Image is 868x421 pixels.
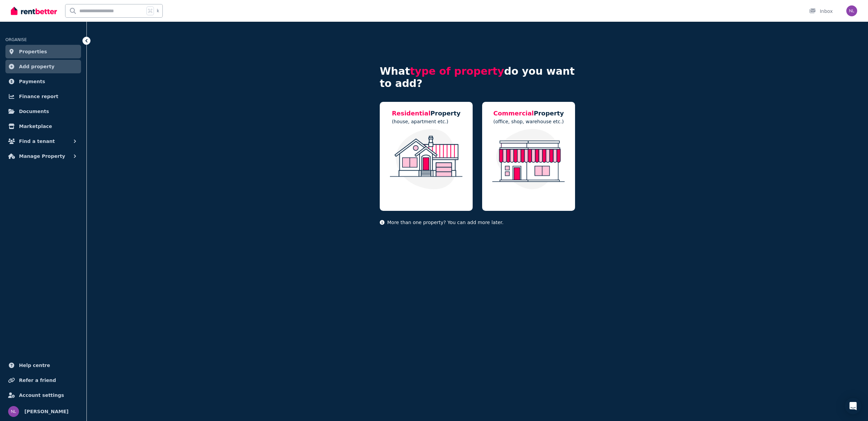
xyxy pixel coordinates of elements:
a: Properties [5,45,81,58]
a: Account settings [5,388,81,402]
span: Help centre [19,361,50,369]
p: More than one property? You can add more later. [380,219,575,226]
span: Refer a friend [19,376,56,384]
span: Residential [392,110,431,117]
a: Add property [5,60,81,73]
span: Find a tenant [19,137,55,145]
h4: What do you want to add? [380,65,575,90]
span: ORGANISE [5,37,27,42]
img: Nadia Lobova [846,5,857,16]
span: [PERSON_NAME] [24,407,68,416]
span: Documents [19,107,49,115]
a: Refer a friend [5,373,81,387]
a: Help centre [5,359,81,372]
img: Residential Property [387,129,466,189]
span: Payments [19,77,45,86]
a: Documents [5,105,81,118]
a: Payments [5,75,81,88]
img: Commercial Property [489,129,568,189]
span: Properties [19,48,47,56]
h5: Property [392,109,461,118]
button: Manage Property [5,149,81,163]
p: (office, shop, warehouse etc.) [493,118,564,125]
div: Open Intercom Messenger [845,398,861,414]
span: type of property [410,65,504,77]
span: k [157,8,159,14]
span: Manage Property [19,152,65,160]
a: Marketplace [5,120,81,133]
button: Find a tenant [5,134,81,148]
a: Finance report [5,90,81,103]
span: Finance report [19,92,58,100]
span: Account settings [19,391,64,399]
h5: Property [493,109,564,118]
img: Nadia Lobova [8,406,19,417]
span: Add property [19,62,55,71]
p: (house, apartment etc.) [392,118,461,125]
div: Inbox [809,8,833,15]
img: RentBetter [11,6,57,16]
span: Commercial [493,110,534,117]
span: Marketplace [19,122,52,130]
